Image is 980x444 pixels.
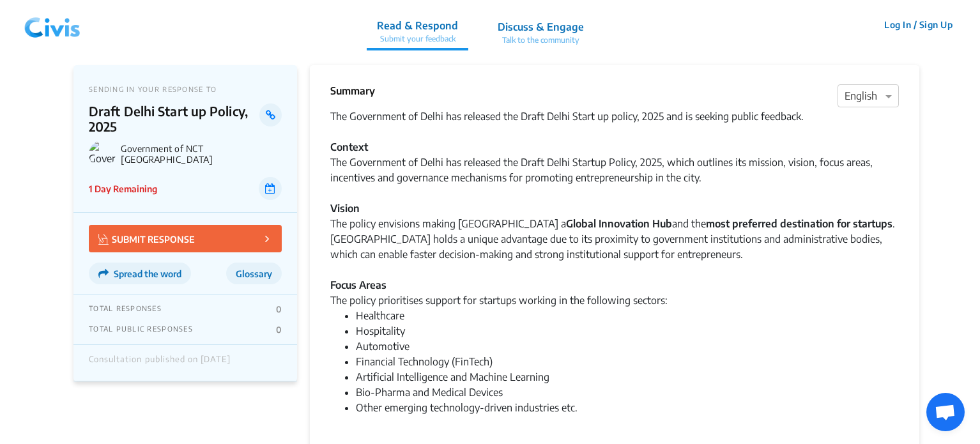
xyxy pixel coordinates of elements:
strong: Focus Areas [330,279,387,291]
p: SUBMIT RESPONSE [98,231,195,246]
p: Submit your feedback [377,33,458,45]
strong: Context [330,141,368,153]
button: SUBMIT RESPONSE [89,225,282,252]
p: TOTAL RESPONSES [89,304,162,314]
span: Glossary [236,268,272,279]
div: The policy prioritises support for startups working in the following sectors: [330,293,899,308]
p: Talk to the community [498,34,584,46]
strong: Vision [330,202,360,215]
button: Glossary [226,263,282,284]
p: 1 Day Remaining [89,182,157,195]
div: The Government of Delhi has released the Draft Delhi Startup Policy, 2025, which outlines its mis... [330,155,899,201]
li: Artificial Intelligence and Machine Learning [356,369,899,385]
span: Spread the word [114,268,181,279]
li: Other emerging technology-driven industries etc. [356,400,899,431]
button: Spread the word [89,263,191,284]
p: SENDING IN YOUR RESPONSE TO [89,85,282,93]
li: Healthcare [356,308,899,323]
img: Vector.jpg [98,234,109,245]
button: Log In / Sign Up [876,15,961,34]
p: 0 [276,304,282,314]
strong: most preferred destination for startups [706,217,892,230]
p: Government of NCT [GEOGRAPHIC_DATA] [121,143,282,165]
p: Read & Respond [377,18,458,33]
strong: Global Innovation Hub [566,217,672,230]
li: Automotive [356,339,899,354]
li: Bio-Pharma and Medical Devices [356,385,899,400]
a: Open chat [926,393,965,431]
div: The Government of Delhi has released the Draft Delhi Start up policy, 2025 and is seeking public ... [330,109,899,155]
li: Financial Technology (FinTech) [356,354,899,369]
p: Summary [330,83,375,98]
div: Consultation published on [DATE] [89,355,231,371]
img: navlogo.png [19,6,86,44]
img: Government of NCT Delhi logo [89,141,116,167]
p: TOTAL PUBLIC RESPONSES [89,325,193,335]
p: Draft Delhi Start up Policy, 2025 [89,103,259,134]
p: 0 [276,325,282,335]
div: The policy envisions making [GEOGRAPHIC_DATA] a and the . [GEOGRAPHIC_DATA] holds a unique advant... [330,216,899,277]
li: Hospitality [356,323,899,339]
p: Discuss & Engage [498,19,584,34]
